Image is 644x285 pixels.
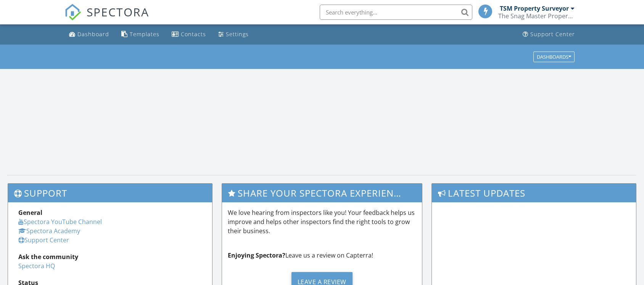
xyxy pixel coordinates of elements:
[130,30,159,38] div: Templates
[500,5,569,12] div: TSM Property Surveyor
[228,251,416,260] p: Leave us a review on Capterra!
[530,30,575,38] div: Support Center
[18,252,202,261] div: Ask the community
[533,51,575,62] button: Dashboards
[320,5,472,20] input: Search everything...
[181,30,206,38] div: Contacts
[66,27,112,42] a: Dashboard
[18,227,80,235] a: Spectora Academy
[498,12,575,20] div: The Snag Master Property Observer L.L.C
[537,54,571,59] div: Dashboards
[215,27,252,42] a: Settings
[64,10,149,26] a: SPECTORA
[18,208,42,217] strong: General
[228,251,285,259] strong: Enjoying Spectora?
[520,27,578,42] a: Support Center
[222,184,422,202] h3: Share Your Spectora Experience
[432,184,636,202] h3: Latest Updates
[64,4,81,21] img: The Best Home Inspection Software - Spectora
[169,27,209,42] a: Contacts
[77,30,109,38] div: Dashboard
[18,262,55,270] a: Spectora HQ
[18,236,69,244] a: Support Center
[8,184,212,202] h3: Support
[87,4,149,20] span: SPECTORA
[226,30,249,38] div: Settings
[228,208,416,235] p: We love hearing from inspectors like you! Your feedback helps us improve and helps other inspecto...
[18,218,102,226] a: Spectora YouTube Channel
[118,27,163,42] a: Templates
